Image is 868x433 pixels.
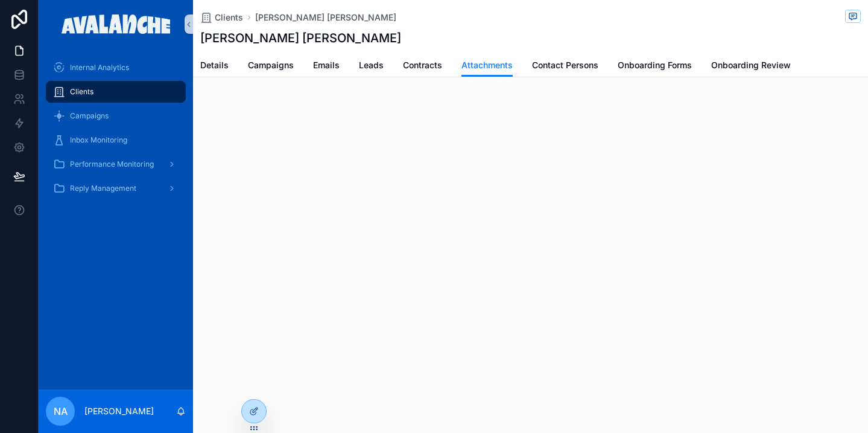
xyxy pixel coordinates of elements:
[54,404,68,419] span: NA
[70,184,136,193] span: Reply Management
[46,81,186,103] a: Clients
[46,178,186,199] a: Reply Management
[84,405,154,417] p: [PERSON_NAME]
[618,54,692,79] a: Onboarding Forms
[618,59,692,71] span: Onboarding Forms
[313,54,340,79] a: Emails
[70,87,93,97] span: Clients
[461,59,513,71] span: Attachments
[248,59,294,71] span: Campaigns
[70,135,127,145] span: Inbox Monitoring
[403,54,442,79] a: Contracts
[711,59,791,71] span: Onboarding Review
[255,11,396,24] a: [PERSON_NAME] [PERSON_NAME]
[46,153,186,175] a: Performance Monitoring
[200,30,401,47] h1: [PERSON_NAME] [PERSON_NAME]
[359,59,384,71] span: Leads
[46,57,186,79] a: Internal Analytics
[313,59,340,71] span: Emails
[200,54,229,79] a: Details
[46,105,186,127] a: Campaigns
[62,14,171,34] img: App logo
[70,111,109,121] span: Campaigns
[403,59,442,71] span: Contracts
[200,59,229,71] span: Details
[215,11,243,24] span: Clients
[359,54,384,79] a: Leads
[46,129,186,151] a: Inbox Monitoring
[39,48,193,215] div: scrollable content
[532,59,598,71] span: Contact Persons
[711,54,791,79] a: Onboarding Review
[461,54,513,77] a: Attachments
[70,63,129,72] span: Internal Analytics
[532,54,598,79] a: Contact Persons
[70,159,154,169] span: Performance Monitoring
[200,11,243,24] a: Clients
[248,54,294,79] a: Campaigns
